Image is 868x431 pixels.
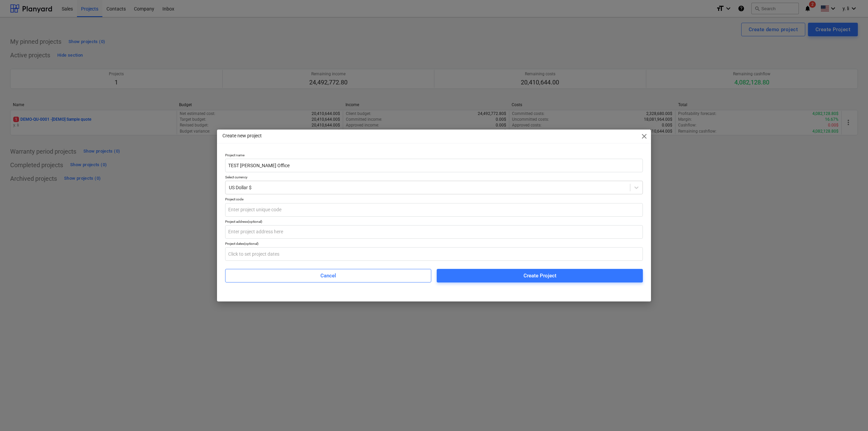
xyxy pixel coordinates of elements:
[225,153,643,159] p: Project name
[524,271,556,280] div: Create Project
[225,269,431,282] button: Cancel
[225,175,643,181] p: Select currency
[640,132,648,140] span: close
[225,247,643,261] input: Click to set project dates
[225,197,643,203] p: Project code
[320,271,336,280] div: Cancel
[225,241,643,246] div: Project dates (optional)
[834,398,868,431] iframe: Chat Widget
[225,219,643,224] div: Project address (optional)
[437,269,643,282] button: Create Project
[225,203,643,217] input: Enter project unique code
[225,225,643,239] input: Enter project address here
[225,159,643,172] input: Enter project name here
[222,132,262,139] p: Create new project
